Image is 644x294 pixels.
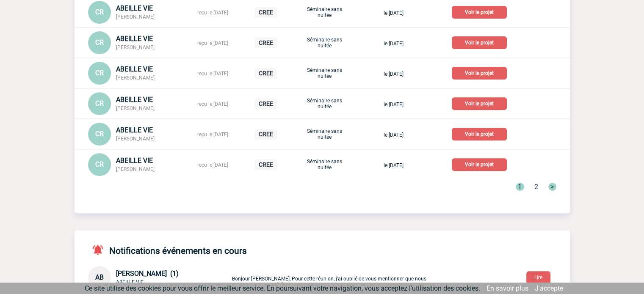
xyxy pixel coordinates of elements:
[254,68,277,79] p: CREE
[116,14,155,20] span: [PERSON_NAME]
[116,157,153,165] span: ABEILLE VIE
[254,98,277,109] p: CREE
[254,159,277,170] p: CREE
[116,65,153,73] span: ABEILLE VIE
[516,183,524,191] a: 1
[116,105,155,111] span: [PERSON_NAME]
[520,273,557,281] a: Lire
[95,273,104,281] span: AB
[452,97,507,110] p: Voir le projet
[116,126,153,134] span: ABEILLE VIE
[88,244,247,256] h4: Notifications événements en cours
[197,10,228,16] span: reçu le [DATE]
[197,71,228,77] span: reçu le [DATE]
[197,40,228,46] span: reçu le [DATE]
[91,244,109,256] img: notifications-active-24-px-r.png
[116,4,153,12] span: ABEILLE VIE
[88,273,431,281] a: AB [PERSON_NAME] (1) ABEILLE VIE Bonjour [PERSON_NAME], Pour cette réunion, j'ai oublié de vous m...
[384,10,404,16] span: le [DATE]
[116,279,144,285] span: ABEILLE VIE
[452,67,507,80] p: Voir le projet
[254,37,277,48] p: CREE
[452,158,507,171] p: Voir le projet
[526,271,550,284] button: Lire
[452,69,510,77] a: Voir le projet
[254,129,277,140] p: CREE
[116,136,155,142] span: [PERSON_NAME]
[384,41,404,47] span: le [DATE]
[197,101,228,107] span: reçu le [DATE]
[384,102,404,107] span: le [DATE]
[304,159,346,170] p: Séminaire sans nuitée
[116,35,153,43] span: ABEILLE VIE
[384,132,404,138] span: le [DATE]
[535,284,563,292] a: J'accepte
[452,128,507,140] p: Voir le projet
[197,132,228,137] span: reçu le [DATE]
[254,7,277,18] p: CREE
[304,128,346,140] p: Séminaire sans nuitée
[95,69,104,77] span: CR
[197,162,228,168] span: reçu le [DATE]
[95,38,104,47] span: CR
[116,166,155,172] span: [PERSON_NAME]
[116,75,155,81] span: [PERSON_NAME]
[95,99,104,107] span: CR
[95,130,104,138] span: CR
[548,183,556,191] a: >
[486,284,528,292] a: En savoir plus
[452,8,510,16] a: Voir le projet
[304,6,346,18] p: Séminaire sans nuitée
[452,160,510,168] a: Voir le projet
[116,96,153,104] span: ABEILLE VIE
[85,284,480,292] span: Ce site utilise des cookies pour vous offrir le meilleur service. En poursuivant votre navigation...
[534,183,538,191] a: 2
[452,38,510,46] a: Voir le projet
[384,162,404,168] span: le [DATE]
[116,44,155,50] span: [PERSON_NAME]
[304,37,346,49] p: Séminaire sans nuitée
[384,71,404,77] span: le [DATE]
[304,67,346,79] p: Séminaire sans nuitée
[452,36,507,49] p: Voir le projet
[116,269,179,278] span: [PERSON_NAME] (1)
[88,266,230,289] div: Conversation privée : Client - Agence
[452,99,510,107] a: Voir le projet
[232,268,431,288] p: Bonjour [PERSON_NAME], Pour cette réunion, j'ai oublié de vous mentionner que nous souhaiterions ...
[304,98,346,110] p: Séminaire sans nuitée
[95,8,104,16] span: CR
[452,129,510,137] a: Voir le projet
[95,160,104,168] span: CR
[452,6,507,19] p: Voir le projet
